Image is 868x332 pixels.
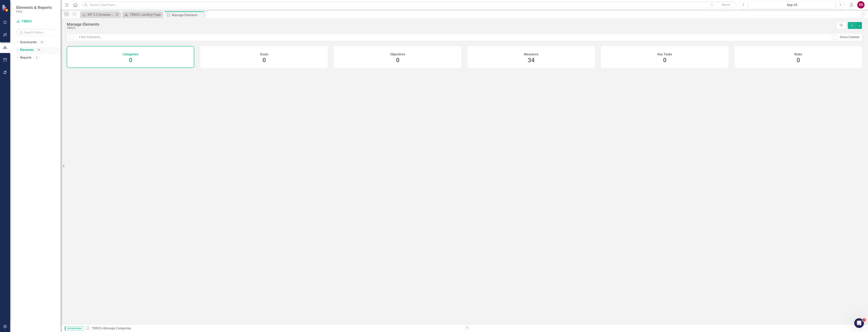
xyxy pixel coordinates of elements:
div: TBROC [67,26,835,30]
input: Search ClearPoint... [82,1,737,8]
div: Manage Elements [172,13,204,18]
h4: Key Tasks [657,53,672,56]
h4: Measures [524,53,538,56]
span: 34 [528,57,535,64]
small: FDLE [16,10,52,13]
button: Search [716,2,736,8]
h4: Objectives [390,53,405,56]
input: Search Below... [16,29,57,36]
img: ClearPoint Strategy [2,4,9,12]
a: KPI 3.2 Increase the number of specialized High-Liability Training courses per year to internal a... [81,12,114,17]
input: Filter Elements... [76,34,830,41]
span: Search [722,3,730,6]
span: 0 [797,57,800,64]
div: Manage Elements [67,22,835,26]
a: TBROC [16,19,57,24]
iframe: Intercom live chat [854,318,864,328]
div: » Manage Categories [86,326,461,331]
h4: Categories [123,53,138,56]
div: Show Deleted [840,35,859,40]
a: Elements [20,48,34,52]
span: 2 [863,318,866,321]
span: Administrator [65,326,84,330]
span: 0 [262,57,266,64]
a: Reports [20,55,31,60]
button: Sep-25 [749,1,835,8]
div: 72 [39,41,45,44]
a: Scorecards [20,40,37,45]
span: 0 [396,57,399,64]
a: TBROC [91,326,102,330]
a: TBROC Landing Page [123,12,161,17]
div: KPI 3.2 Increase the number of specialized High-Liability Training courses per year to internal a... [88,12,114,17]
div: TBROC Landing Page [130,12,161,17]
button: ED [857,1,865,8]
h4: Goals [260,53,268,56]
div: 34 [36,48,42,52]
span: 0 [663,57,666,64]
span: Elements & Reports [16,5,52,10]
div: Sep-25 [750,3,834,7]
div: 6 [33,56,40,59]
h4: Risks [794,53,802,56]
span: 0 [129,57,132,64]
